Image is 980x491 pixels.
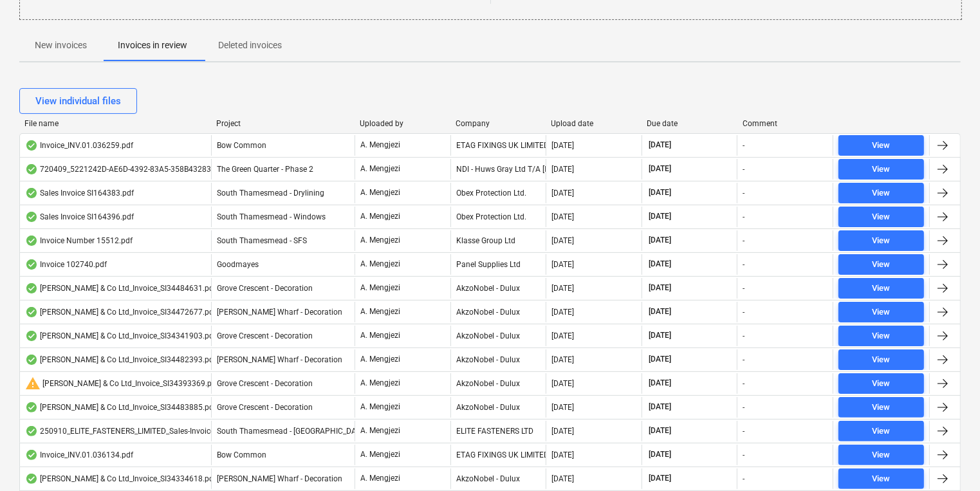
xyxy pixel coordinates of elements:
[647,163,672,174] span: [DATE]
[838,278,924,299] button: View
[25,236,133,246] div: Invoice Number 15512.pdf
[360,354,400,365] p: A. Mengjezi
[647,449,672,460] span: [DATE]
[25,140,38,151] div: OCR finished
[217,141,266,150] span: Bow Common
[450,397,546,418] div: AkzoNobel - Dulux
[450,254,546,275] div: Panel Supplies Ltd
[360,378,400,389] p: A. Mengjezi
[743,236,744,245] div: -
[360,283,400,293] p: A. Mengjezi
[873,472,891,486] div: View
[647,259,672,270] span: [DATE]
[647,119,732,128] div: Due date
[25,376,219,391] div: [PERSON_NAME] & Co Ltd_Invoice_SI34393369.pdf
[25,426,38,436] div: OCR finished
[217,427,367,436] span: South Thamesmead - Soffits
[360,140,400,151] p: A. Mengjezi
[25,140,133,151] div: Invoice_INV.01.036259.pdf
[360,211,400,222] p: A. Mengjezi
[217,165,313,174] span: The Green Quarter - Phase 2
[25,212,134,222] div: Sales Invoice SI164396.pdf
[743,427,744,436] div: -
[873,448,891,463] div: View
[25,355,216,365] div: [PERSON_NAME] & Co Ltd_Invoice_SI34482393.pdf
[218,39,282,52] p: Deleted invoices
[551,403,574,412] div: [DATE]
[360,473,400,484] p: A. Mengjezi
[25,164,242,174] div: 720409_5221242D-AE6D-4392-83A5-358B432837A1.PDF
[873,281,891,296] div: View
[25,212,38,222] div: OCR finished
[551,260,574,269] div: [DATE]
[743,119,828,128] div: Comment
[838,468,924,489] button: View
[743,450,744,459] div: -
[551,331,574,340] div: [DATE]
[450,159,546,180] div: NDI - Huws Gray Ltd T/A [PERSON_NAME]
[25,283,216,293] div: [PERSON_NAME] & Co Ltd_Invoice_SI34484631.pdf
[838,135,924,156] button: View
[217,450,266,459] span: Bow Common
[743,355,744,364] div: -
[25,164,38,174] div: OCR finished
[25,355,38,365] div: OCR finished
[217,308,342,317] span: Montgomery's Wharf - Decoration
[551,189,574,198] div: [DATE]
[838,254,924,275] button: View
[217,189,324,198] span: South Thamesmead - Drylining
[25,259,107,270] div: Invoice 102740.pdf
[24,119,206,128] div: File name
[873,400,891,415] div: View
[551,119,637,128] div: Upload date
[25,236,38,246] div: OCR finished
[25,188,134,198] div: Sales Invoice SI164383.pdf
[25,450,133,460] div: Invoice_INV.01.036134.pdf
[838,183,924,203] button: View
[360,449,400,460] p: A. Mengjezi
[25,474,216,484] div: [PERSON_NAME] & Co Ltd_Invoice_SI34334618.pdf
[25,331,216,341] div: [PERSON_NAME] & Co Ltd_Invoice_SI34341903.pdf
[360,306,400,317] p: A. Mengjezi
[35,93,121,109] div: View individual files
[743,189,744,198] div: -
[217,212,326,221] span: South Thamesmead - Windows
[743,212,744,221] div: -
[647,211,672,222] span: [DATE]
[647,425,672,436] span: [DATE]
[450,278,546,299] div: AkzoNobel - Dulux
[551,427,574,436] div: [DATE]
[25,307,38,317] div: OCR finished
[450,373,546,394] div: AkzoNobel - Dulux
[647,330,672,341] span: [DATE]
[838,421,924,441] button: View
[25,450,38,460] div: OCR finished
[456,119,541,128] div: Company
[450,468,546,489] div: AkzoNobel - Dulux
[450,326,546,346] div: AkzoNobel - Dulux
[743,284,744,293] div: -
[743,165,744,174] div: -
[838,397,924,418] button: View
[743,308,744,317] div: -
[551,212,574,221] div: [DATE]
[360,187,400,198] p: A. Mengjezi
[25,331,38,341] div: OCR finished
[217,236,307,245] span: South Thamesmead - SFS
[838,302,924,322] button: View
[916,429,980,491] iframe: Chat Widget
[216,119,349,128] div: Project
[743,403,744,412] div: -
[217,355,342,364] span: Montgomery's Wharf - Decoration
[873,424,891,439] div: View
[743,331,744,340] div: -
[450,135,546,156] div: ETAG FIXINGS UK LIMITED
[551,236,574,245] div: [DATE]
[360,119,445,128] div: Uploaded by
[360,259,400,270] p: A. Mengjezi
[873,186,891,201] div: View
[743,141,744,150] div: -
[450,445,546,465] div: ETAG FIXINGS UK LIMITED
[873,376,891,391] div: View
[647,354,672,365] span: [DATE]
